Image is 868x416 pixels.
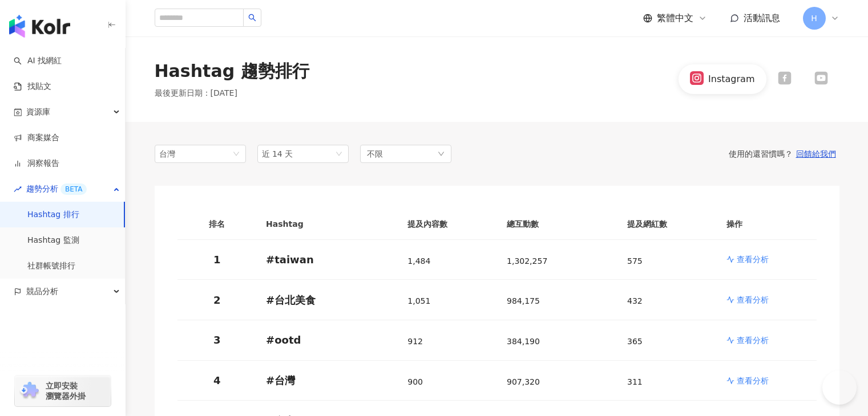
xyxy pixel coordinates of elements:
span: 1,051 [407,296,430,305]
div: BETA [60,183,87,195]
p: 1 [187,252,248,267]
div: 使用的還習慣嗎？ [451,149,839,159]
button: 回饋給我們 [793,149,839,159]
span: 繁體中文 [657,12,693,25]
span: 競品分析 [26,279,58,304]
a: searchAI 找網紅 [14,55,62,67]
span: 900 [407,377,423,386]
p: 查看分析 [737,294,769,305]
span: 984,175 [507,296,540,305]
a: 找貼文 [14,81,51,92]
span: 趨勢分析 [26,176,87,202]
a: 查看分析 [726,294,808,305]
p: # ootd [266,333,389,347]
th: Hashtag [257,209,398,240]
span: 活動訊息 [744,13,780,23]
span: H [811,12,817,25]
p: # 台灣 [266,373,389,388]
th: 操作 [717,209,817,240]
span: 912 [407,337,423,346]
a: chrome extension立即安裝 瀏覽器外掛 [15,376,111,406]
iframe: Help Scout Beacon - Open [822,370,857,405]
a: 查看分析 [726,375,808,386]
p: 查看分析 [737,375,769,386]
div: Instagram [708,73,754,85]
th: 提及網紅數 [618,209,717,240]
span: 365 [627,337,643,346]
a: 查看分析 [726,335,808,346]
span: rise [14,185,22,193]
span: 資源庫 [26,99,50,125]
span: 立即安裝 瀏覽器外掛 [46,381,86,401]
th: 總互動數 [498,209,618,240]
span: 1,484 [407,256,430,266]
p: 查看分析 [737,254,769,265]
a: Hashtag 排行 [27,209,79,221]
span: 907,320 [507,377,540,386]
span: 近 14 天 [262,149,293,158]
a: 社群帳號排行 [27,260,75,272]
span: search [248,14,256,22]
p: # taiwan [266,252,389,267]
th: 排名 [177,209,257,240]
div: Hashtag 趨勢排行 [155,59,309,83]
a: Hashtag 監測 [27,235,79,246]
th: 提及內容數 [398,209,498,240]
p: 3 [187,333,248,347]
span: 575 [627,256,643,266]
img: logo [9,15,70,38]
span: 311 [627,377,643,386]
p: # 台北美食 [266,293,389,307]
p: 查看分析 [737,335,769,346]
a: 洞察報告 [14,158,59,169]
a: 查看分析 [726,254,808,265]
div: 台灣 [159,145,196,162]
p: 最後更新日期 ： [DATE] [155,88,309,99]
a: 商案媒合 [14,132,59,144]
span: 432 [627,296,643,305]
img: chrome extension [18,382,41,400]
span: down [438,150,445,157]
p: 4 [187,373,248,388]
span: 1,302,257 [507,256,547,266]
span: 不限 [367,148,383,160]
span: 384,190 [507,337,540,346]
p: 2 [187,293,248,307]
